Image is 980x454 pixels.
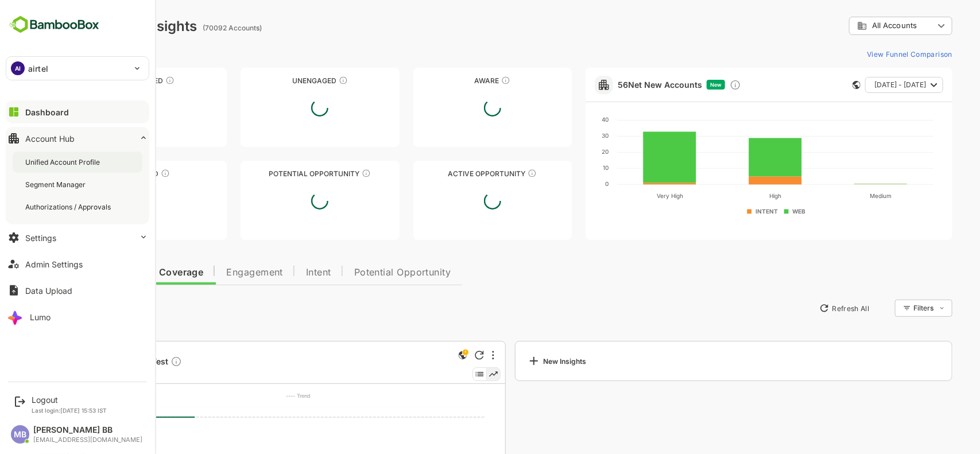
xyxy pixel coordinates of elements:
div: All Accounts [809,15,912,37]
div: Filters [872,298,912,319]
img: BambooboxFullLogoMark.5f36c76dfaba33ec1ec1367b70bb1252.svg [6,14,103,36]
span: New [670,82,681,88]
button: Dashboard [6,100,149,123]
div: Lumo [30,312,51,322]
div: Logout [32,395,107,405]
text: Medium [830,192,852,199]
div: Active Opportunity [373,169,532,178]
a: -- Accounts TestDescription not present [61,356,146,369]
span: [DATE] - [DATE] [834,77,886,92]
div: Discover new ICP-fit accounts showing engagement — via intent surges, anonymous website visits, L... [690,79,701,91]
div: Dashboard [25,107,69,117]
div: Refresh [435,351,444,360]
button: Refresh All [774,299,834,317]
span: Intent [266,268,291,277]
span: All Accounts [832,21,877,30]
text: 40K [53,442,63,448]
text: WEB [753,208,766,215]
div: Aware [373,76,532,85]
p: Last login: [DATE] 15:53 IST [32,407,107,414]
text: 10 [563,164,568,171]
div: Engaged [28,169,187,178]
div: Account Hub [25,134,75,143]
div: This card does not support filter and segments [812,81,820,89]
div: Unreached [28,76,187,85]
span: Data Quality and Coverage [39,268,163,277]
button: Data Upload [6,279,149,302]
button: Account Hub [6,127,149,150]
div: Data Upload [25,286,72,296]
div: This is a global insight. Segment selection is not applicable for this view [416,348,429,364]
text: 80K [53,405,63,411]
div: Description not present [130,356,142,369]
button: Settings [6,226,149,249]
p: airtel [28,63,48,75]
div: All Accounts [817,21,894,31]
div: These accounts are MQAs and can be passed on to Inside Sales [321,169,331,178]
button: Lumo [6,305,149,328]
div: AIairtel [6,57,149,80]
div: Dashboard Insights [28,18,157,34]
text: 30 [561,132,568,139]
text: 60K [53,423,63,429]
div: These accounts have not been engaged with for a defined time period [125,76,134,85]
div: More [452,351,454,360]
div: [EMAIL_ADDRESS][DOMAIN_NAME] [33,436,142,444]
div: [PERSON_NAME] BB [33,425,142,435]
text: High [729,192,741,200]
span: -- Accounts Test [61,356,142,369]
text: 20 [561,148,568,155]
div: Segment Manager [25,180,88,189]
div: New Insights [487,354,547,368]
text: Very High [617,192,643,200]
div: Settings [25,233,56,243]
button: Admin Settings [6,253,149,275]
div: These accounts have not shown enough engagement and need nurturing [299,76,308,85]
text: 0 [565,180,568,187]
div: These accounts have open opportunities which might be at any of the Sales Stages [487,169,497,178]
div: Filters [873,304,894,312]
div: Admin Settings [25,259,83,269]
text: ---- Trend [246,393,270,399]
span: Potential Opportunity [314,268,411,277]
div: Potential Opportunity [200,169,359,178]
div: Unengaged [200,76,359,85]
text: 40 [561,116,568,123]
div: AI [11,61,25,75]
button: View Funnel Comparison [822,45,912,63]
div: These accounts are warm, further nurturing would qualify them to MQAs [121,169,130,178]
span: Engagement [186,268,243,277]
button: New Insights [28,298,111,319]
a: 56Net New Accounts [578,80,662,90]
a: New Insights [475,341,913,381]
button: [DATE] - [DATE] [825,77,903,93]
div: These accounts have just entered the buying cycle and need further nurturing [461,76,470,85]
div: MB [11,425,29,444]
div: Unified Account Profile [25,157,102,167]
div: Authorizations / Approvals [25,202,113,212]
ag: (70092 Accounts) [162,24,225,32]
